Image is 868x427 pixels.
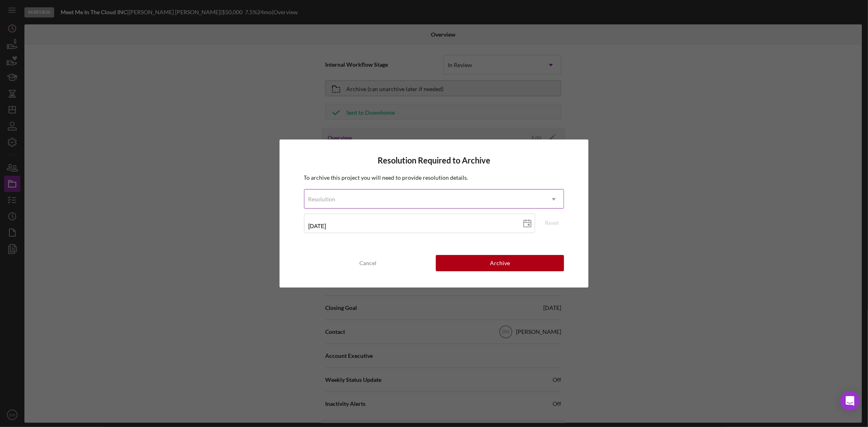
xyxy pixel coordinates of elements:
[840,391,860,411] div: Open Intercom Messenger
[545,217,559,229] div: Reset
[304,173,564,182] p: To archive this project you will need to provide resolution details.
[304,255,432,271] button: Cancel
[308,196,336,203] div: Resolution
[304,156,564,165] h4: Resolution Required to Archive
[436,255,564,271] button: Archive
[540,217,564,229] button: Reset
[359,255,376,271] div: Cancel
[490,255,510,271] div: Archive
